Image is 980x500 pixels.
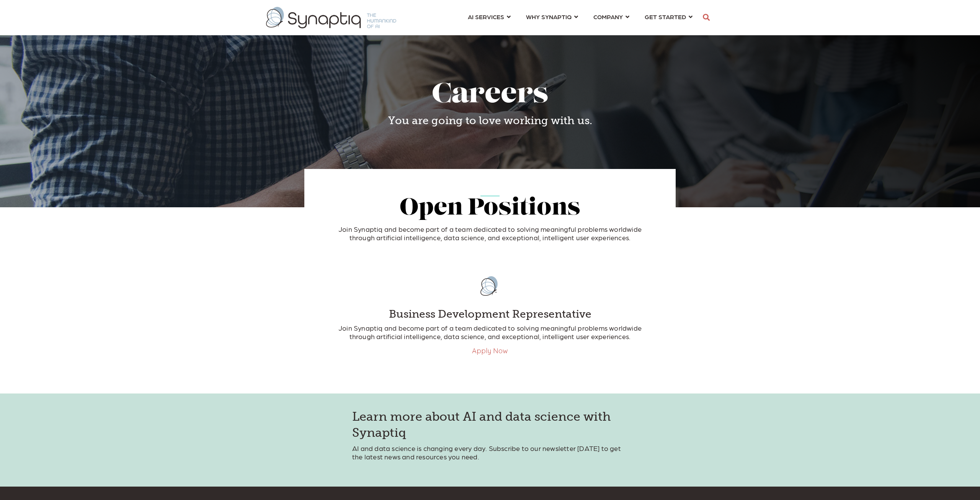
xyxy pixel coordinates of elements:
[593,10,629,24] a: COMPANY
[310,80,670,111] h1: Careers
[472,346,508,355] a: Apply Now
[329,196,651,221] h2: Open Positions
[645,10,693,24] a: GET STARTED
[460,4,700,31] nav: menu
[266,7,396,28] img: synaptiq logo-1
[468,10,511,24] a: AI SERVICES
[337,324,643,340] p: Join Synaptiq and become part of a team dedicated to solving meaningful problems worldwide throug...
[352,444,628,461] p: AI and data science is changing every day. Subscribe to our newsletter [DATE] to get the latest n...
[593,13,623,20] span: COMPANY
[352,409,628,441] h3: Learn more about AI and data science with Synaptiq
[338,225,642,241] span: Join Synaptiq and become part of a team dedicated to solving meaningful problems worldwide throug...
[526,10,578,24] a: WHY SYNAPTIQ
[645,13,686,20] span: GET STARTED
[471,268,509,304] img: synaptiq-logo-rgb_full-color-logomark-1
[337,308,643,321] h4: Business Development Representative
[310,114,670,127] h4: You are going to love working with us.
[526,13,572,20] span: WHY SYNAPTIQ
[468,13,504,20] span: AI SERVICES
